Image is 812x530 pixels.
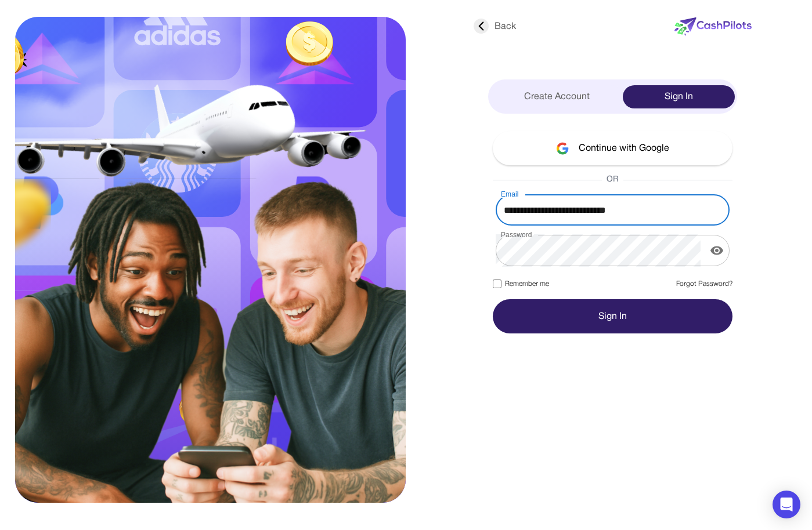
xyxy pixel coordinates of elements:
img: google-logo.svg [556,142,569,155]
span: OR [602,174,623,186]
a: Forgot Password? [676,279,732,289]
img: new-logo.svg [674,17,752,36]
img: sing-in.svg [15,17,406,503]
div: Create Account [490,85,623,108]
button: Sign In [493,299,732,333]
button: display the password [705,239,728,262]
input: Remember me [493,279,501,288]
button: Continue with Google [493,131,732,165]
div: Open Intercom Messenger [773,491,800,518]
label: Remember me [493,279,549,289]
label: Password [501,230,532,239]
div: Sign In [623,85,735,108]
div: Back [474,20,516,34]
label: Email [501,189,519,199]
